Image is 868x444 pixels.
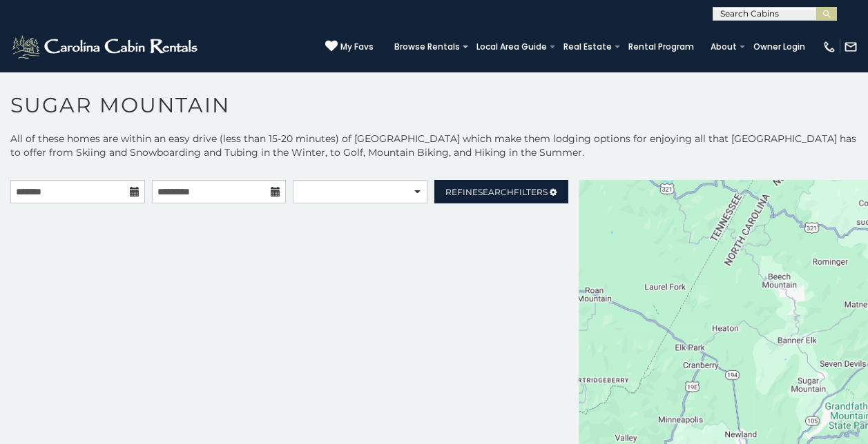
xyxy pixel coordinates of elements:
[844,40,858,54] img: mail-regular-white.png
[746,37,812,57] a: Owner Login
[434,180,569,203] a: RefineSearchFilters
[470,37,554,57] a: Local Area Guide
[445,187,548,197] span: Refine Filters
[822,40,836,54] img: phone-regular-white.png
[10,33,202,61] img: White-1-2.png
[325,40,374,54] a: My Favs
[387,37,467,57] a: Browse Rentals
[557,37,619,57] a: Real Estate
[340,41,374,53] span: My Favs
[621,37,701,57] a: Rental Program
[704,37,744,57] a: About
[478,187,514,197] span: Search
